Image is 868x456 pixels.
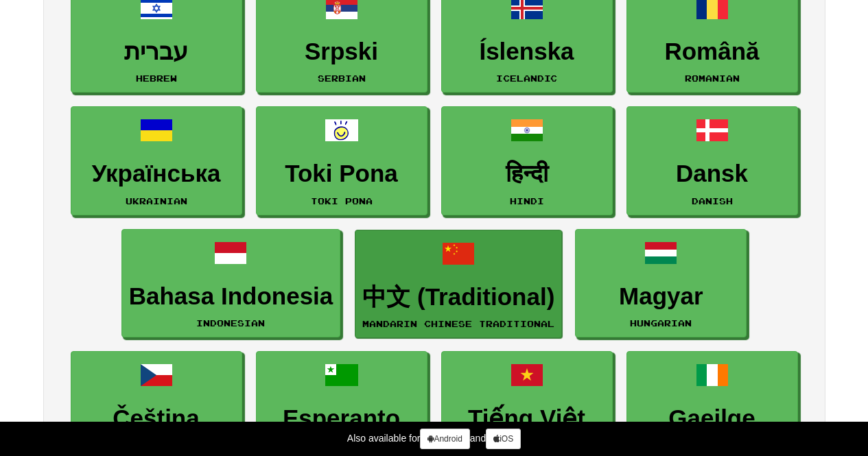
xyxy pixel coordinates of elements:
[510,196,544,206] small: Hindi
[136,73,177,83] small: Hebrew
[196,318,265,328] small: Indonesian
[449,160,605,187] h3: हिन्दी
[685,73,740,83] small: Romanian
[583,283,739,310] h3: Magyar
[634,160,790,187] h3: Dansk
[355,230,562,339] a: 中文 (Traditional)Mandarin Chinese Traditional
[256,106,427,215] a: Toki PonaToki Pona
[449,38,605,65] h3: Íslenska
[78,38,235,65] h3: עברית
[263,38,420,65] h3: Srpski
[78,160,235,187] h3: Українська
[449,405,605,432] h3: Tiếng Việt
[692,196,733,206] small: Danish
[420,429,469,449] a: Android
[486,429,521,449] a: iOS
[634,405,790,432] h3: Gaeilge
[634,38,790,65] h3: Română
[441,106,613,215] a: हिन्दीHindi
[626,106,798,215] a: DanskDanish
[78,405,235,432] h3: Čeština
[496,73,557,83] small: Icelandic
[263,405,420,432] h3: Esperanto
[630,318,692,328] small: Hungarian
[311,196,373,206] small: Toki Pona
[575,229,747,338] a: MagyarHungarian
[318,73,366,83] small: Serbian
[362,284,554,311] h3: 中文 (Traditional)
[121,229,341,338] a: Bahasa IndonesiaIndonesian
[126,196,187,206] small: Ukrainian
[263,160,420,187] h3: Toki Pona
[362,319,554,328] small: Mandarin Chinese Traditional
[129,283,333,310] h3: Bahasa Indonesia
[71,106,242,215] a: УкраїнськаUkrainian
